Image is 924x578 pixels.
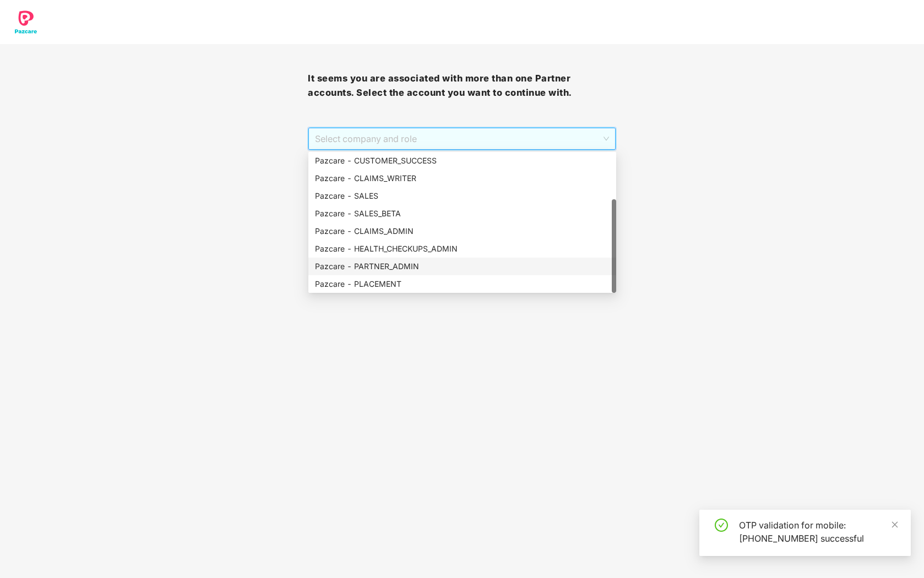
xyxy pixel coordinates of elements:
[315,260,610,272] div: Pazcare - PARTNER_ADMIN
[308,170,616,187] div: Pazcare - CLAIMS_WRITER
[308,72,616,100] h3: It seems you are associated with more than one Partner accounts. Select the account you want to c...
[315,225,610,237] div: Pazcare - CLAIMS_ADMIN
[308,205,616,222] div: Pazcare - SALES_BETA
[315,155,610,167] div: Pazcare - CUSTOMER_SUCCESS
[308,187,616,205] div: Pazcare - SALES
[308,222,616,240] div: Pazcare - CLAIMS_ADMIN
[715,519,728,532] span: check-circle
[308,258,616,275] div: Pazcare - PARTNER_ADMIN
[315,278,610,290] div: Pazcare - PLACEMENT
[308,240,616,258] div: Pazcare - HEALTH_CHECKUPS_ADMIN
[308,275,616,293] div: Pazcare - PLACEMENT
[739,519,898,545] div: OTP validation for mobile: [PHONE_NUMBER] successful
[308,152,616,170] div: Pazcare - CUSTOMER_SUCCESS
[315,243,610,255] div: Pazcare - HEALTH_CHECKUPS_ADMIN
[315,190,610,202] div: Pazcare - SALES
[315,172,610,184] div: Pazcare - CLAIMS_WRITER
[315,208,610,220] div: Pazcare - SALES_BETA
[315,128,608,149] span: Select company and role
[891,521,899,528] span: close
